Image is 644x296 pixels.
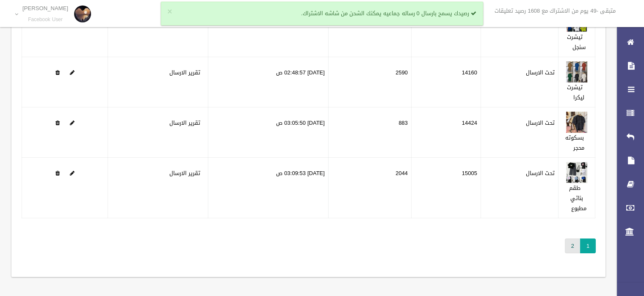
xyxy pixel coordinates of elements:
img: 638936717155395993.jpg [566,112,587,133]
small: Facebook User [22,16,68,23]
a: تقرير الارسال [169,168,200,178]
td: 883 [328,107,411,158]
td: [DATE] 03:05:50 ص [208,107,329,158]
a: بسكوته محجر [565,132,584,153]
td: 2590 [328,57,411,107]
a: تيشرت سنجل [567,32,586,52]
td: [DATE] 02:48:57 ص [208,57,329,107]
td: 14424 [411,107,481,158]
label: تحت الارسال [526,168,555,178]
label: تحت الارسال [526,68,555,78]
td: [DATE] 02:17:01 ص [208,7,329,57]
td: 2044 [328,158,411,218]
a: طقم بناتي مطبوع [569,183,587,214]
a: Edit [566,67,587,78]
td: 9584 [328,7,411,57]
td: 28127 [411,7,481,57]
a: Edit [70,168,75,178]
a: تيشرت ليكرا [567,82,585,103]
td: [DATE] 03:09:53 ص [208,158,329,218]
td: 15005 [411,158,481,218]
a: 2 [565,238,580,253]
a: Edit [566,168,587,178]
div: رصيدك يسمح بارسال 0 رساله جماعيه يمكنك الشحن من شاشه الاشتراك. [161,2,483,25]
img: 638936731135407695.jpg [566,162,587,183]
button: × [167,8,172,16]
a: Edit [70,67,75,78]
img: 638936715053871969.jpg [566,61,587,82]
span: 1 [580,238,596,253]
a: Edit [70,118,75,128]
a: تقرير الارسال [169,67,200,78]
label: تحت الارسال [526,118,555,128]
p: [PERSON_NAME] [22,5,68,11]
td: 14160 [411,57,481,107]
a: Edit [566,118,587,128]
a: تقرير الارسال [169,118,200,128]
